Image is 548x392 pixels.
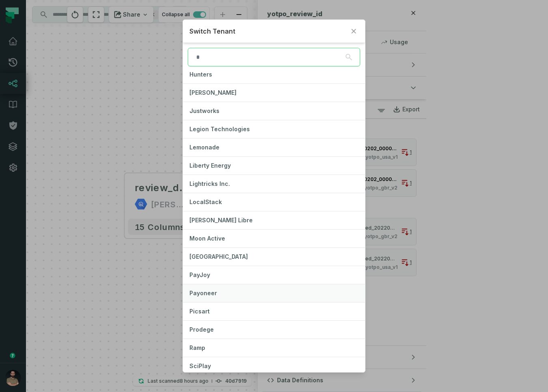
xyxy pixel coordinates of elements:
span: Legion Technologies [189,126,250,132]
button: Ramp [183,339,365,357]
button: Liberty Energy [183,157,365,175]
span: [PERSON_NAME] Libre [189,217,253,224]
button: Close [349,26,359,36]
span: Prodege [189,326,214,333]
button: [PERSON_NAME] [183,84,365,102]
h2: Switch Tenant [189,26,345,36]
span: Payoneer [189,290,217,296]
span: Moon Active [189,235,225,242]
span: Lightricks Inc. [189,180,230,187]
button: Moon Active [183,230,365,247]
span: Lemonade [189,144,219,151]
span: SciPlay [189,362,211,369]
span: [GEOGRAPHIC_DATA] [189,253,248,260]
button: [PERSON_NAME] Libre [183,211,365,229]
button: SciPlay [183,357,365,375]
span: [PERSON_NAME] [189,89,236,96]
button: Picsart [183,303,365,320]
button: Hunters [183,66,365,83]
button: Lightricks Inc. [183,175,365,193]
span: Picsart [189,308,210,315]
span: PayJoy [189,271,210,278]
button: LocalStack [183,193,365,211]
span: Liberty Energy [189,162,231,169]
button: PayJoy [183,266,365,284]
button: Justworks [183,102,365,120]
span: Justworks [189,107,219,114]
button: [GEOGRAPHIC_DATA] [183,248,365,266]
span: Ramp [189,344,205,351]
button: Payoneer [183,284,365,302]
span: LocalStack [189,198,222,205]
button: Lemonade [183,138,365,156]
button: Legion Technologies [183,120,365,138]
button: Prodege [183,321,365,339]
span: Hunters [189,71,212,78]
